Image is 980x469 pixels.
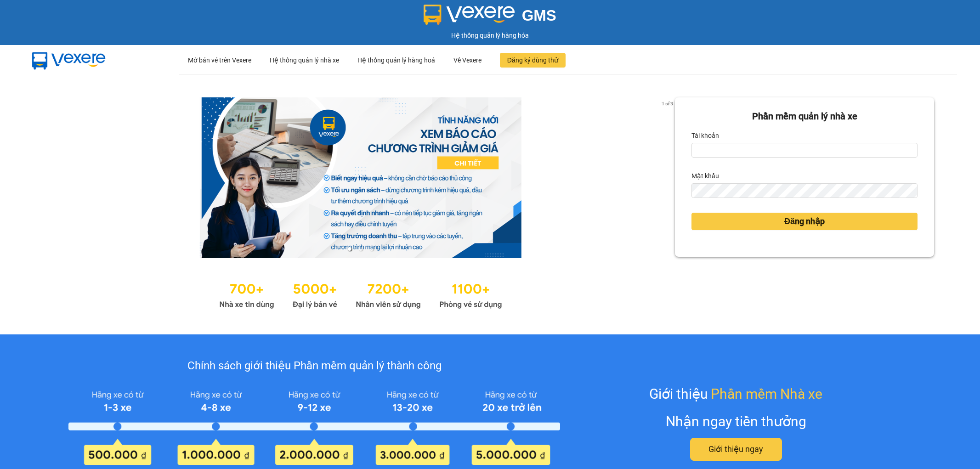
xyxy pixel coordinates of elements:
[691,183,918,198] input: Mật khẩu
[666,411,806,432] div: Nhận ngay tiền thưởng
[359,247,363,251] li: slide item 2
[23,45,115,75] img: mbUUG5Q.png
[219,277,502,311] img: Statistics.png
[691,109,918,124] div: Phần mềm quản lý nhà xe
[370,247,374,251] li: slide item 3
[188,45,251,75] div: Mở bán vé trên Vexere
[691,143,918,158] input: Tài khoản
[453,45,482,75] div: Về Vexere
[522,7,556,24] span: GMS
[784,215,825,228] span: Đăng nhập
[2,30,978,40] div: Hệ thống quản lý hàng hóa
[507,55,558,65] span: Đăng ký dùng thử
[711,383,822,405] span: Phần mềm Nhà xe
[662,97,675,258] button: next slide / item
[649,383,822,405] div: Giới thiệu
[659,97,675,109] p: 1 of 3
[690,438,782,461] button: Giới thiệu ngay
[46,97,59,258] button: previous slide / item
[500,53,566,68] button: Đăng ký dùng thử
[68,386,560,465] img: policy-intruduce-detail.png
[424,5,515,25] img: logo 2
[357,45,435,75] div: Hệ thống quản lý hàng hoá
[691,169,719,183] label: Mật khẩu
[68,357,560,375] div: Chính sách giới thiệu Phần mềm quản lý thành công
[691,128,719,143] label: Tài khoản
[348,247,351,251] li: slide item 1
[691,213,918,230] button: Đăng nhập
[424,14,556,21] a: GMS
[270,45,339,75] div: Hệ thống quản lý nhà xe
[708,443,763,456] span: Giới thiệu ngay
